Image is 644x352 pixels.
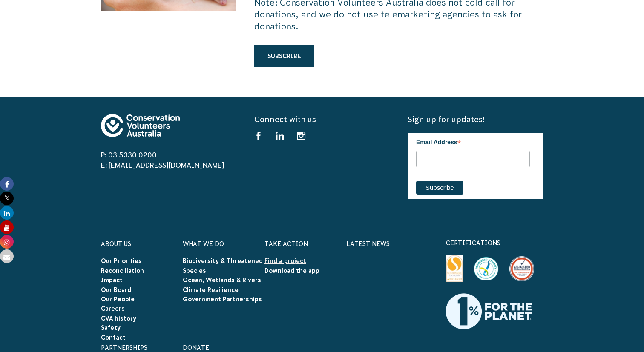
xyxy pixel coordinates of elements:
[183,240,224,247] a: What We Do
[416,181,463,195] input: Subscribe
[101,114,180,137] img: logo-footer.svg
[183,296,262,303] a: Government Partnerships
[264,240,308,247] a: Take Action
[101,315,136,322] a: CVA history
[183,258,263,274] a: Biodiversity & Threatened Species
[254,114,390,125] h5: Connect with us
[254,45,314,67] a: Subscribe
[101,258,142,264] a: Our Priorities
[101,151,157,159] a: P: 03 5330 0200
[101,277,123,283] a: Impact
[346,240,390,247] a: Latest News
[101,286,131,293] a: Our Board
[264,267,319,274] a: Download the app
[101,334,126,341] a: Contact
[183,286,239,293] a: Climate Resilience
[446,238,543,248] p: certifications
[183,344,209,351] a: Donate
[101,161,224,169] a: E: [EMAIL_ADDRESS][DOMAIN_NAME]
[101,324,121,331] a: Safety
[101,296,135,303] a: Our People
[408,114,543,125] h5: Sign up for updates!
[416,133,530,149] label: Email Address
[101,305,125,312] a: Careers
[183,277,261,283] a: Ocean, Wetlands & Rivers
[264,258,306,264] a: Find a project
[101,240,131,247] a: About Us
[101,344,147,351] a: Partnerships
[101,267,144,274] a: Reconciliation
